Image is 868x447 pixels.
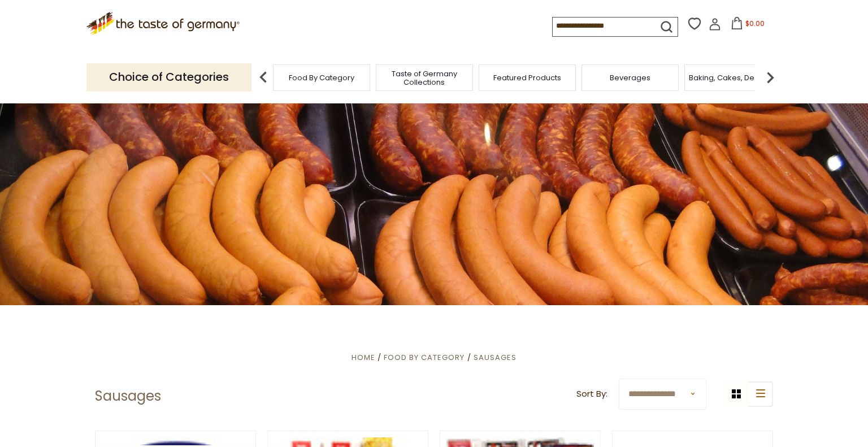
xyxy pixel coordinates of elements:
[745,19,765,28] span: $0.00
[252,66,275,89] img: previous arrow
[576,387,607,401] label: Sort By:
[759,66,782,89] img: next arrow
[493,73,561,82] a: Featured Products
[689,73,776,82] a: Baking, Cakes, Desserts
[610,73,650,82] a: Beverages
[384,352,465,363] a: Food By Category
[95,388,161,405] h1: Sausages
[351,352,375,363] a: Home
[86,63,251,91] p: Choice of Categories
[289,73,354,82] a: Food By Category
[474,352,517,363] a: Sausages
[723,17,771,34] button: $0.00
[379,70,470,86] a: Taste of Germany Collections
